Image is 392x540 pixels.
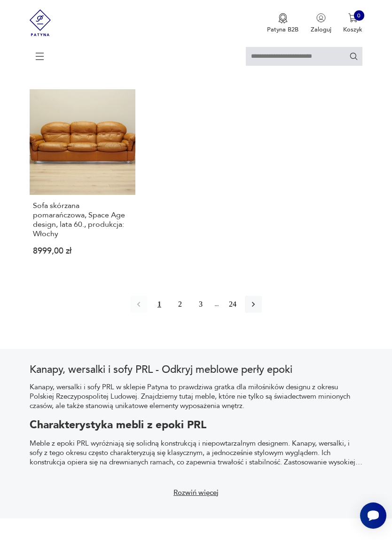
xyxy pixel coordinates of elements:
button: Patyna B2B [267,13,298,34]
button: Rozwiń więcej [167,482,225,504]
img: Ikona medalu [278,13,288,23]
p: Zaloguj [311,25,331,34]
button: 0Koszyk [343,13,362,34]
a: Ikona medaluPatyna B2B [267,13,298,34]
button: 1 [151,296,168,313]
div: 0 [354,10,364,21]
button: Zaloguj [311,13,331,34]
img: Ikonka użytkownika [316,13,326,23]
img: Ikona koszyka [348,13,358,23]
button: Szukaj [349,52,358,61]
p: Meble z epoki PRL wyróżniają się solidną konstrukcją i niepowtarzalnym designem. Kanapy, wersalki... [30,439,363,467]
h2: Kanapy, wersalki i sofy PRL - Odkryj meblowe perły epoki [30,364,363,375]
h2: Charakterystyka mebli z epoki PRL [30,420,363,430]
p: Patyna B2B [267,25,298,34]
h3: Sofa skórzana pomarańczowa, Space Age design, lata 60., produkcja: Włochy [33,201,132,239]
button: 24 [224,296,241,313]
button: 2 [172,296,188,313]
p: Koszyk [343,25,362,34]
p: Kanapy, wersalki i sofy PRL w sklepie Patyna to prawdziwa gratka dla miłośników designu z okresu ... [30,383,363,411]
a: Sofa skórzana pomarańczowa, Space Age design, lata 60., produkcja: WłochySofa skórzana pomarańczo... [30,89,136,270]
p: 8999,00 zł [33,248,132,255]
iframe: Smartsupp widget button [360,502,386,529]
button: 3 [192,296,209,313]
